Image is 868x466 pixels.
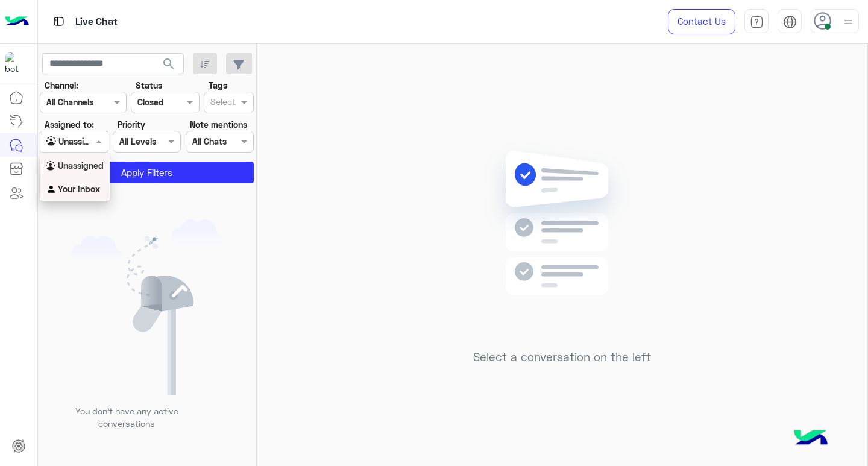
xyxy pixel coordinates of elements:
label: Tags [209,79,227,92]
label: Assigned to: [45,118,94,131]
label: Note mentions [190,118,247,131]
a: Contact Us [668,9,735,34]
b: Unassigned [58,160,104,171]
img: empty users [71,219,223,395]
img: INBOX.AGENTFILTER.YOURINBOX [46,184,58,196]
img: INBOX.AGENTFILTER.UNASSIGNED [46,161,58,173]
img: Logo [5,9,29,34]
img: tab [783,15,797,29]
button: search [154,53,184,79]
p: Live Chat [75,14,118,30]
label: Channel: [45,79,78,92]
p: You don’t have any active conversations [66,405,187,430]
span: search [162,57,176,71]
img: profile [841,14,856,30]
b: Your Inbox [58,184,100,194]
h5: Select a conversation on the left [473,350,651,364]
label: Status [136,79,162,92]
img: 1403182699927242 [5,52,27,74]
img: no messages [475,141,649,341]
img: tab [750,15,764,29]
img: hulul-logo.png [790,418,832,460]
img: tab [51,14,66,29]
a: tab [744,9,769,34]
button: Apply Filters [40,162,254,183]
ng-dropdown-panel: Options list [40,154,110,201]
label: Priority [118,118,145,131]
div: Select [209,95,236,111]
